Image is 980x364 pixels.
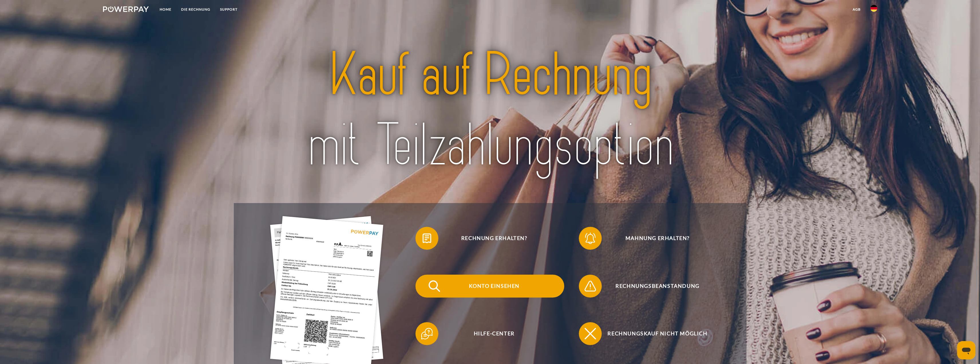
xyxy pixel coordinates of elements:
img: title-powerpay_de.svg [264,36,717,184]
a: SUPPORT [215,4,242,15]
a: Home [155,4,176,15]
span: Rechnungsbeanstandung [587,275,728,298]
button: Rechnung erhalten? [415,227,564,250]
iframe: Schaltfläche zum Öffnen des Messaging-Fensters [957,341,975,359]
img: qb_close.svg [583,326,597,341]
img: de [870,5,877,12]
span: Rechnungskauf nicht möglich [587,322,728,345]
span: Konto einsehen [424,275,564,298]
span: Rechnung erhalten? [424,227,564,250]
button: Mahnung erhalten? [579,227,728,250]
a: agb [848,4,866,15]
img: qb_bell.svg [583,231,597,245]
button: Rechnungskauf nicht möglich [579,322,728,345]
img: qb_search.svg [427,279,442,293]
button: Rechnungsbeanstandung [579,275,728,298]
a: DIE RECHNUNG [176,4,215,15]
button: Hilfe-Center [415,322,564,345]
span: Hilfe-Center [424,322,564,345]
img: qb_warning.svg [583,279,597,293]
img: logo-powerpay-white.svg [103,6,149,12]
img: qb_help.svg [420,326,434,341]
img: qb_bill.svg [420,231,434,245]
button: Konto einsehen [415,275,564,298]
span: Mahnung erhalten? [587,227,728,250]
